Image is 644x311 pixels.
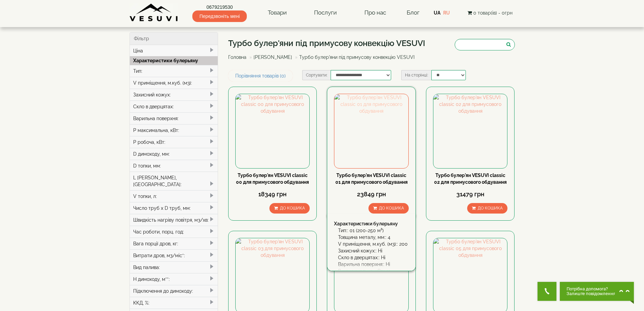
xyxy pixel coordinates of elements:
div: Тип:: 01 (200-250 м³) [338,227,408,234]
a: Турбо булер'ян VESUVI classic 01 для примусового обдування [335,173,408,185]
div: H димоходу, м**: [130,273,218,285]
div: Вид палива: [130,261,218,273]
a: Головна [228,54,246,60]
button: До кошика [467,203,507,214]
div: Захисний кожух:: Ні [338,247,408,254]
img: Турбо булер'ян VESUVI classic 02 для примусового обдування [433,94,507,168]
h1: Турбо булер'яни під примусову конвекцію VESUVI [228,39,425,48]
div: Тип: [130,65,218,77]
div: Фільтр [130,32,218,45]
div: L [PERSON_NAME], [GEOGRAPHIC_DATA]: [130,172,218,190]
a: Турбо булер'ян VESUVI classic 02 для примусового обдування [434,173,507,185]
div: ККД, %: [130,297,218,309]
div: P робоча, кВт: [130,136,218,148]
div: Варильна поверхня: [130,112,218,124]
span: 0 товар(ів) - 0грн [473,10,512,16]
span: До кошика [379,206,404,210]
div: D топки, мм: [130,160,218,172]
span: Передзвоніть мені [192,10,247,22]
div: 18349 грн [235,190,310,199]
div: V приміщення, м.куб. (м3): [130,77,218,89]
a: UA [434,10,440,16]
div: V приміщення, м.куб. (м3):: 200 [338,241,408,247]
label: На сторінці: [401,70,431,80]
div: Характеристики булерьяну [130,56,218,65]
div: Захисний кожух: [130,89,218,101]
span: До кошика [280,206,305,210]
a: Товари [261,5,293,21]
button: Get Call button [538,282,556,301]
a: Турбо булер'ян VESUVI classic 00 для примусового обдування [236,173,309,185]
div: Витрати дров, м3/міс*: [130,249,218,261]
img: Завод VESUVI [129,3,178,22]
div: Скло в дверцятах:: Ні [338,254,408,261]
a: 0679219530 [192,4,247,10]
a: RU [443,10,450,16]
div: Товщина металу, мм:: 4 [338,234,408,241]
div: Підключення до димоходу: [130,285,218,297]
button: До кошика [269,203,310,214]
div: 31479 грн [433,190,507,199]
button: 0 товар(ів) - 0грн [466,9,515,17]
div: P максимальна, кВт: [130,124,218,136]
div: Час роботи, порц. год: [130,226,218,238]
div: V топки, л: [130,190,218,202]
a: Послуги [307,5,343,21]
a: Порівняння товарів (0) [228,70,293,82]
button: До кошика [368,203,409,214]
img: Турбо булер'ян VESUVI classic 01 для примусового обдування [334,94,408,168]
span: Залиште повідомлення [567,291,616,296]
img: Турбо булер'ян VESUVI classic 00 для примусового обдування [236,94,309,168]
button: Chat button [560,282,634,301]
div: Характеристики булерьяну [334,220,408,227]
div: Скло в дверцятах: [130,101,218,112]
div: Швидкість нагріву повітря, м3/хв: [130,214,218,226]
a: Про нас [358,5,393,21]
a: Блог [407,9,420,16]
li: Турбо булер'яни під примусову конвекцію VESUVI [293,54,414,61]
div: 23849 грн [334,190,408,199]
a: [PERSON_NAME] [254,54,292,60]
span: До кошика [478,206,503,210]
div: Вага порції дров, кг: [130,238,218,249]
label: Сортувати: [302,70,331,80]
div: Число труб x D труб, мм: [130,202,218,214]
span: Потрібна допомога? [567,287,616,291]
div: D димоходу, мм: [130,148,218,160]
div: Ціна [130,45,218,57]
